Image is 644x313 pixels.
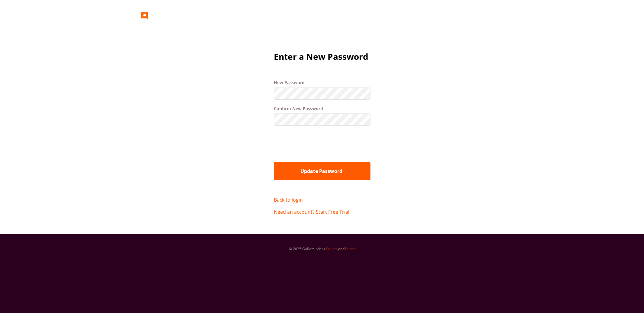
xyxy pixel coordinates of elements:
a: Need an account? Start Free Trial [274,208,349,216]
h2: Enter a New Password [274,50,370,63]
label: New Password [274,80,370,85]
a: Back to login [274,196,303,204]
label: Confirm New Password [274,106,370,111]
p: © 2025 GoReminders. and [141,245,503,253]
iframe: reCAPTCHA [274,130,366,153]
img: GoReminders [141,12,181,20]
button: Update Password [274,162,370,180]
a: Terms [344,245,355,253]
a: Privacy [326,245,338,253]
